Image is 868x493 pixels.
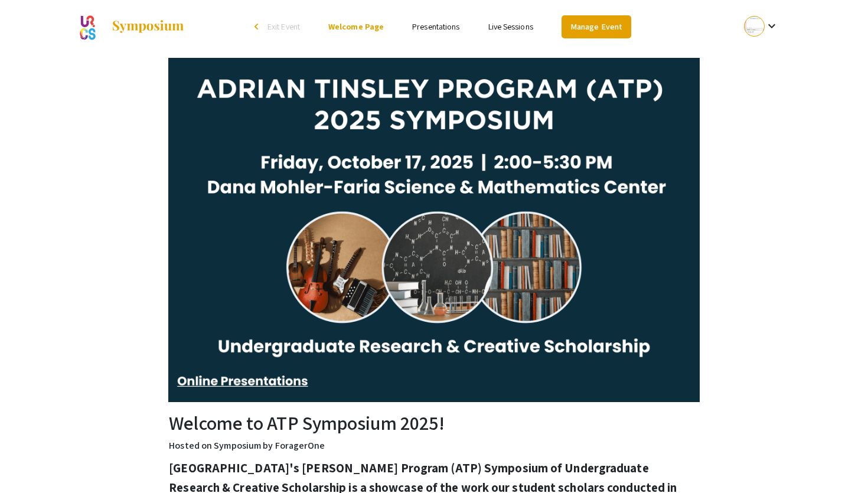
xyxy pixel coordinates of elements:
[9,440,50,484] iframe: Chat
[111,19,185,34] img: Symposium by ForagerOne
[267,21,300,32] span: Exit Event
[77,12,185,41] a: ATP Symposium 2025
[328,21,384,32] a: Welcome Page
[562,15,631,38] a: Manage Event
[77,12,99,41] img: ATP Symposium 2025
[765,19,779,33] mat-icon: Expand account dropdown
[169,412,699,434] h2: Welcome to ATP Symposium 2025!
[488,21,533,32] a: Live Sessions
[732,13,791,40] button: Expand account dropdown
[254,23,262,30] div: arrow_back_ios
[412,21,459,32] a: Presentations
[169,439,699,453] p: Hosted on Symposium by ForagerOne
[168,58,700,401] img: ATP Symposium 2025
